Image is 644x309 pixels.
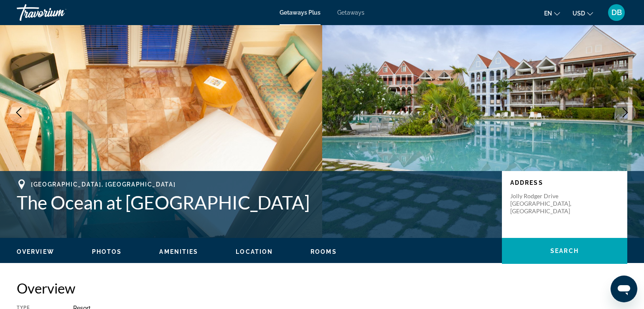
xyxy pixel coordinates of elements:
button: Overview [17,248,54,255]
p: Jolly Rodger Drive [GEOGRAPHIC_DATA], [GEOGRAPHIC_DATA] [510,192,577,215]
h2: Overview [17,280,627,296]
span: Photos [92,248,122,255]
button: Photos [92,248,122,255]
span: Overview [17,248,54,255]
span: en [544,10,552,17]
button: Rooms [311,248,337,255]
button: Location [236,248,273,255]
span: Rooms [311,248,337,255]
h1: The Ocean at [GEOGRAPHIC_DATA] [17,192,494,213]
button: Search [502,238,627,264]
button: Previous image [8,102,29,123]
a: Travorium [17,2,100,23]
button: Change language [544,7,560,19]
p: Address [510,179,619,186]
a: Getaways [337,9,364,16]
button: User Menu [606,4,627,21]
button: Next image [615,102,636,123]
span: Amenities [159,248,198,255]
button: Amenities [159,248,198,255]
iframe: Button to launch messaging window [611,276,637,302]
span: Search [550,248,579,254]
span: USD [573,10,585,17]
span: Location [236,248,273,255]
button: Change currency [573,7,593,19]
a: Getaways Plus [280,9,321,16]
span: DB [611,8,622,17]
span: [GEOGRAPHIC_DATA], [GEOGRAPHIC_DATA] [31,181,176,188]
